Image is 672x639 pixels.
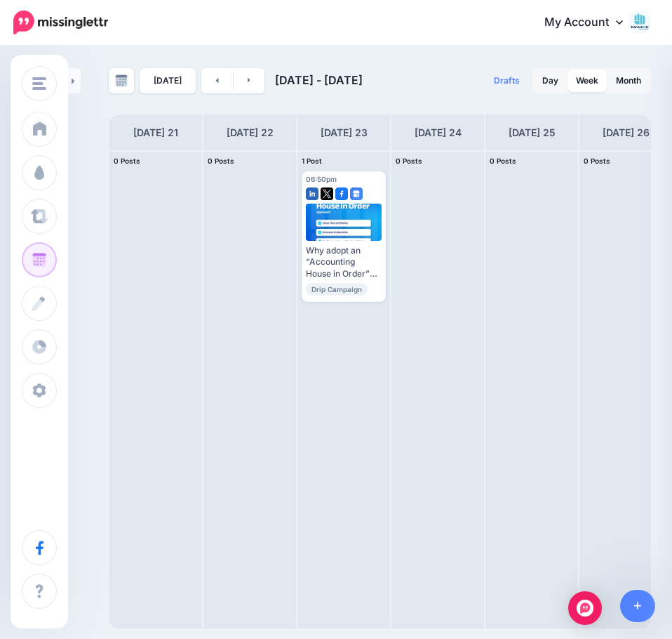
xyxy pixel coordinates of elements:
[275,73,363,87] span: [DATE] - [DATE]
[584,157,610,165] span: 0 Posts
[534,70,567,92] a: Day
[140,68,196,93] a: [DATE]
[530,6,651,40] a: My Account
[306,187,318,200] img: linkedin-square.png
[494,77,520,85] span: Drafts
[32,77,46,90] img: menu.png
[490,157,516,165] span: 0 Posts
[567,70,607,92] a: Week
[208,157,234,165] span: 0 Posts
[603,124,650,141] h4: [DATE] 26
[321,187,333,200] img: twitter-square.png
[302,157,322,165] span: 1 Post
[607,70,650,92] a: Month
[115,74,128,87] img: calendar-grey-darker.png
[509,124,556,141] h4: [DATE] 25
[350,187,363,200] img: google_business-square.png
[114,157,140,165] span: 0 Posts
[568,591,602,625] div: Open Intercom Messenger
[306,245,382,279] div: Why adopt an “Accounting House in Order” approach Read more 👉 [URL] #accountinghouseinorder #fina...
[306,283,368,296] span: Drip Campaign
[335,187,348,200] img: facebook-square.png
[227,124,274,141] h4: [DATE] 22
[415,124,462,141] h4: [DATE] 24
[133,124,178,141] h4: [DATE] 21
[306,175,337,183] span: 06:50pm
[13,11,108,34] img: Missinglettr
[396,157,422,165] span: 0 Posts
[321,124,368,141] h4: [DATE] 23
[485,68,528,93] a: Drafts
